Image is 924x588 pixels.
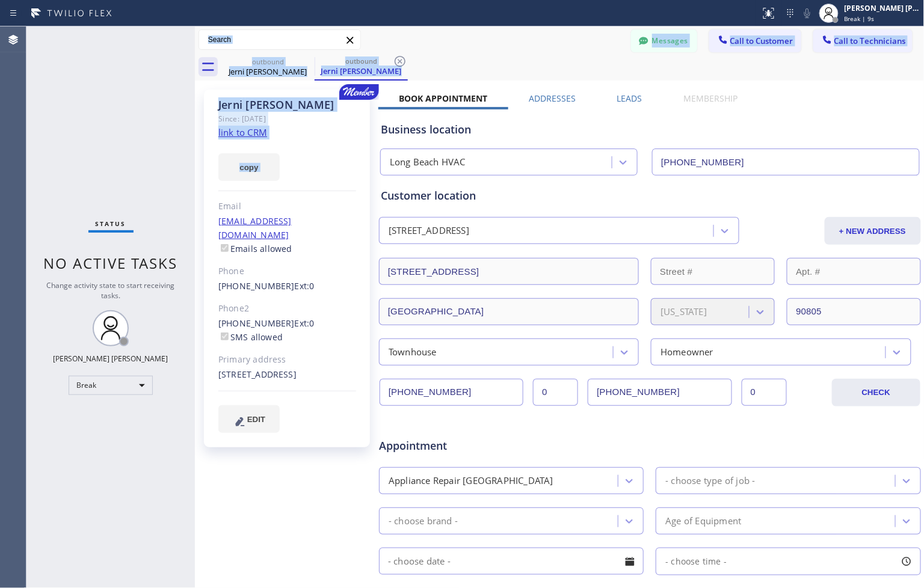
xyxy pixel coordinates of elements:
[96,219,126,228] span: Status
[665,474,755,488] div: - choose type of job -
[665,556,727,567] span: - choose time -
[661,345,713,359] div: Homeowner
[54,354,168,364] div: [PERSON_NAME] [PERSON_NAME]
[787,298,920,325] input: ZIP
[845,3,920,13] div: [PERSON_NAME] [PERSON_NAME]
[379,548,644,575] input: - choose date -
[845,14,875,23] span: Break | 9s
[199,30,360,49] input: Search
[218,153,280,181] button: copy
[389,514,458,528] div: - choose brand -
[218,302,356,316] div: Phone2
[295,317,315,329] span: Ext: 0
[381,188,919,204] div: Customer location
[44,253,178,273] span: No active tasks
[69,376,153,395] div: Break
[218,331,283,343] label: SMS allowed
[247,415,265,424] span: EDIT
[218,265,356,278] div: Phone
[316,54,407,79] div: Jerni Cuizon
[218,215,292,240] a: [EMAIL_ADDRESS][DOMAIN_NAME]
[709,29,801,52] button: Call to Customer
[652,149,919,176] input: Phone Number
[730,35,793,46] span: Call to Customer
[316,57,407,66] div: outbound
[218,317,295,329] a: [PHONE_NUMBER]
[379,438,558,454] span: Appointment
[221,244,229,252] input: Emails allowed
[399,93,487,104] label: Book Appointment
[218,405,280,433] button: EDIT
[651,258,775,285] input: Street #
[787,258,920,285] input: Apt. #
[295,280,315,292] span: Ext: 0
[379,258,639,285] input: Address
[218,98,356,112] div: Jerni [PERSON_NAME]
[825,217,921,245] button: + NEW ADDRESS
[218,368,356,382] div: [STREET_ADDRESS]
[218,200,356,213] div: Email
[380,379,523,406] input: Phone Number
[684,93,738,104] label: Membership
[742,379,787,406] input: Ext. 2
[389,345,437,359] div: Townhouse
[218,280,295,292] a: [PHONE_NUMBER]
[218,243,292,254] label: Emails allowed
[381,121,919,138] div: Business location
[834,35,906,46] span: Call to Technicians
[316,66,407,76] div: Jerni [PERSON_NAME]
[617,93,642,104] label: Leads
[223,54,313,81] div: Jerni Cuizon
[813,29,913,52] button: Call to Technicians
[47,280,175,301] span: Change activity state to start receiving tasks.
[390,156,466,170] div: Long Beach HVAC
[529,93,576,104] label: Addresses
[218,126,267,138] a: link to CRM
[379,298,639,325] input: City
[832,379,920,406] button: CHECK
[799,5,816,22] button: Mute
[631,29,697,52] button: Messages
[665,514,741,528] div: Age of Equipment
[588,379,731,406] input: Phone Number 2
[223,66,313,77] div: Jerni [PERSON_NAME]
[221,332,229,340] input: SMS allowed
[218,353,356,367] div: Primary address
[389,474,553,488] div: Appliance Repair [GEOGRAPHIC_DATA]
[218,112,356,126] div: Since: [DATE]
[389,224,469,238] div: [STREET_ADDRESS]
[223,57,313,66] div: outbound
[533,379,578,406] input: Ext.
